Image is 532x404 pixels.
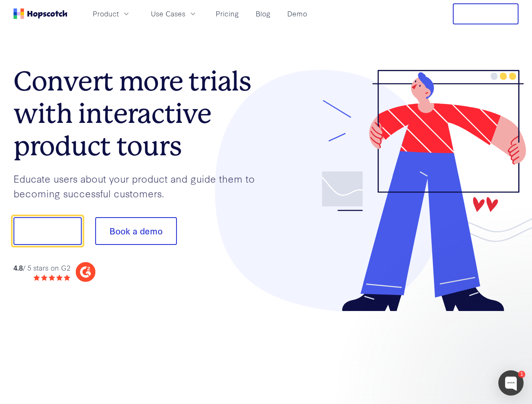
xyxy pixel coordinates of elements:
a: Home [13,8,67,19]
button: Free Trial [453,3,519,24]
span: Use Cases [151,8,185,19]
div: 1 [518,371,525,378]
div: / 5 stars on G2 [13,263,70,273]
strong: 4.8 [13,263,23,272]
p: Educate users about your product and guide them to becoming successful customers. [13,171,266,200]
h1: Convert more trials with interactive product tours [13,65,266,162]
button: Book a demo [95,217,177,245]
button: Show me! [13,217,82,245]
a: Blog [252,7,274,21]
span: Product [93,8,119,19]
a: Demo [284,7,310,21]
button: Product [88,7,136,21]
a: Pricing [212,7,242,21]
button: Use Cases [146,7,202,21]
